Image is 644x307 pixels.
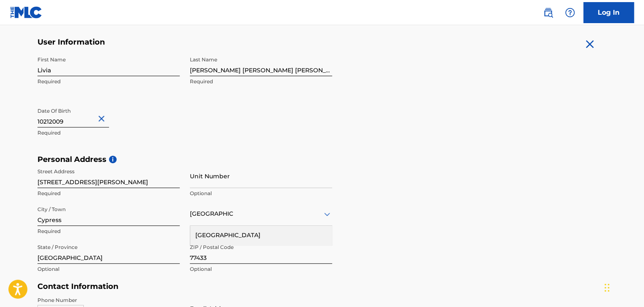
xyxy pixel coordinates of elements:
img: search [543,8,553,18]
img: MLC Logo [10,6,43,19]
a: Log In [583,2,634,23]
img: close [583,37,596,51]
button: Close [96,106,109,132]
div: Help [562,4,578,21]
p: Required [37,190,180,197]
span: i [109,156,117,163]
p: Optional [37,265,180,273]
h5: Personal Address [37,155,607,164]
div: Drag [604,275,609,300]
p: Required [37,228,180,235]
img: help [565,8,575,18]
p: Optional [190,265,332,273]
h5: User Information [37,37,332,47]
p: Required [37,129,180,137]
p: Required [190,78,332,85]
h5: Contact Information [37,282,332,291]
a: Public Search [540,4,556,21]
iframe: Chat Widget [602,267,644,307]
p: Required [37,78,180,85]
div: [GEOGRAPHIC_DATA] [190,226,332,245]
p: Optional [190,190,332,197]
